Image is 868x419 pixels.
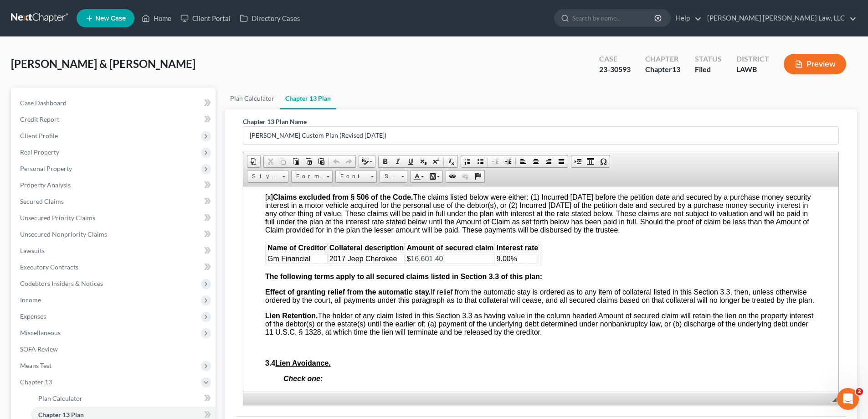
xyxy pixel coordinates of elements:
[13,193,216,210] a: Secured Claims
[343,155,355,167] a: Redo
[20,99,67,107] span: Case Dashboard
[645,64,680,75] div: Chapter
[555,155,568,167] a: Justify
[13,111,216,128] a: Credit Report
[837,388,859,410] iframe: Intercom live chat
[11,57,195,70] span: [PERSON_NAME] & [PERSON_NAME]
[461,155,474,167] a: Insert/Remove Numbered List
[430,155,442,167] a: Superscript
[489,155,502,167] a: Decrease Indent
[289,155,302,167] a: Paste
[20,115,59,123] span: Credit Report
[292,171,324,182] span: Format
[247,155,260,167] a: Document Properties
[856,388,863,395] span: 2
[695,54,722,64] div: Status
[13,259,216,275] a: Executory Contracts
[736,64,769,75] div: LAWB
[95,15,126,22] span: New Case
[20,362,51,369] span: Means Test
[137,10,176,26] a: Home
[243,117,307,126] label: Chapter 13 Plan Name
[20,230,107,238] span: Unsecured Nonpriority Claims
[599,64,631,75] div: 23-30593
[176,10,235,26] a: Client Portal
[584,155,597,167] a: Table
[20,329,61,336] span: Miscellaneous
[472,171,484,182] a: Anchor
[20,132,58,140] span: Client Profile
[13,177,216,193] a: Property Analysis
[671,10,702,26] a: Help
[13,95,216,111] a: Case Dashboard
[330,155,343,167] a: Undo
[13,210,216,226] a: Unsecured Priority Claims
[517,155,529,167] a: Align Left
[20,312,46,320] span: Expenses
[359,155,375,167] a: Spell Checker
[38,394,82,402] span: Plan Calculator
[31,390,216,407] a: Plan Calculator
[672,65,680,73] span: 13
[445,155,457,167] a: Remove Format
[474,155,487,167] a: Insert/Remove Bulleted List
[243,186,838,392] iframe: Rich Text Editor, document-ckeditor
[291,170,333,183] a: Format
[336,171,368,182] span: Font
[20,247,45,254] span: Lawsuits
[20,345,58,353] span: SOFA Review
[302,155,315,167] a: Paste as plain text
[20,165,72,172] span: Personal Property
[599,54,631,64] div: Case
[529,155,542,167] a: Center
[38,411,84,419] span: Chapter 13 Plan
[459,171,472,182] a: Unlink
[247,170,288,183] a: Styles
[411,171,426,182] a: Text Color
[784,54,846,74] button: Preview
[703,10,857,26] a: [PERSON_NAME] [PERSON_NAME] Law, LLC
[247,171,279,182] span: Styles
[404,155,417,167] a: Underline
[20,296,41,304] span: Income
[13,243,216,259] a: Lawsuits
[417,155,430,167] a: Subscript
[695,64,722,75] div: Filed
[379,155,391,167] a: Bold
[13,226,216,243] a: Unsecured Nonpriority Claims
[426,171,442,182] a: Background Color
[571,155,584,167] a: Insert Page Break for Printing
[736,54,769,64] div: District
[391,155,404,167] a: Italic
[502,155,514,167] a: Increase Indent
[243,127,838,144] input: Enter name...
[20,148,59,156] span: Real Property
[235,10,305,26] a: Directory Cases
[572,10,656,26] input: Search by name...
[20,263,78,271] span: Executory Contracts
[277,155,289,167] a: Copy
[446,171,459,182] a: Link
[315,155,328,167] a: Paste from Word
[597,155,610,167] a: Insert Special Character
[20,214,95,222] span: Unsecured Priority Claims
[13,341,216,357] a: SOFA Review
[542,155,555,167] a: Align Right
[20,279,103,287] span: Codebtors Insiders & Notices
[264,155,277,167] a: Cut
[335,170,377,183] a: Font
